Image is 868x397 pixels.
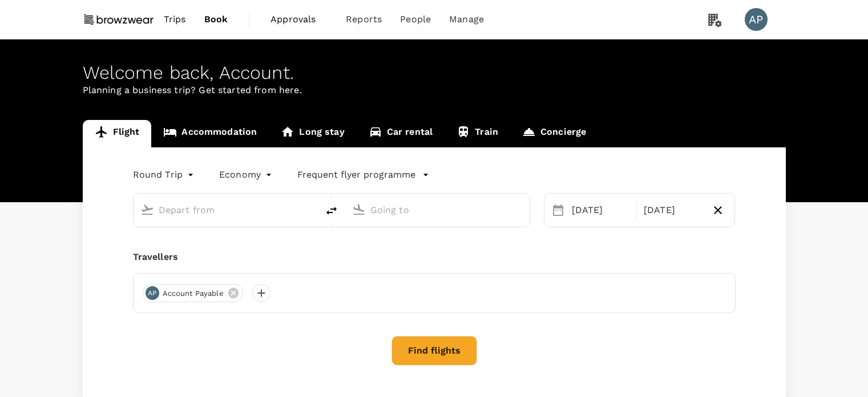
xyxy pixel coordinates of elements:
div: AP [146,286,159,300]
p: Planning a business trip? Get started from here. [83,83,786,97]
a: Train [445,120,510,147]
div: AP [745,8,768,31]
button: Frequent flyer programme [297,168,429,182]
p: Frequent flyer programme [297,168,415,182]
button: Open [522,208,524,211]
a: Flight [83,120,152,147]
div: [DATE] [567,199,634,222]
a: Long stay [269,120,356,147]
button: Open [310,208,312,211]
div: Economy [219,166,274,184]
input: Depart from [159,201,294,219]
span: Reports [346,13,382,26]
div: [DATE] [639,199,706,222]
span: Manage [449,13,484,26]
a: Concierge [510,120,598,147]
button: Find flights [391,336,477,366]
div: Round Trip [133,166,197,184]
input: Going to [370,201,506,219]
div: Welcome back , Account . [83,62,786,83]
img: Browzwear Solutions Pte Ltd [83,7,155,32]
span: Approvals [271,13,328,26]
a: Car rental [357,120,445,147]
span: Trips [164,13,186,26]
span: People [400,13,431,26]
span: Account Payable [156,288,231,299]
button: delete [318,197,345,224]
a: Accommodation [151,120,269,147]
div: Travellers [133,250,736,264]
div: APAccount Payable [143,284,243,302]
span: Book [204,13,228,26]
